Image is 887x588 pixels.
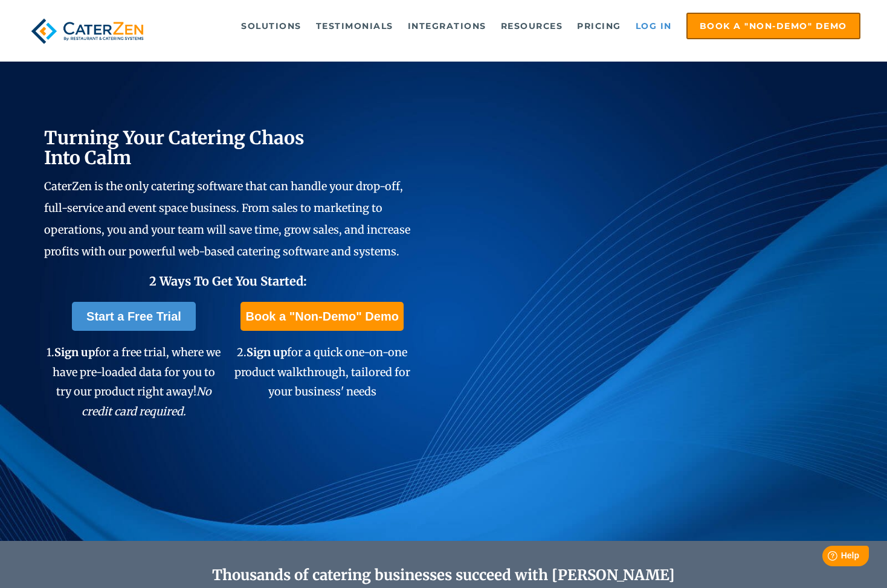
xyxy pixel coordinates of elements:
[44,179,410,258] span: CaterZen is the only catering software that can handle your drop-off, full-service and event spac...
[47,345,221,418] span: 1. for a free trial, where we have pre-loaded data for you to try our product right away!
[89,567,798,584] h2: Thousands of catering businesses succeed with [PERSON_NAME]
[82,385,211,418] em: No credit card required.
[686,13,860,39] a: Book a "Non-Demo" Demo
[235,14,308,38] a: Solutions
[169,13,860,39] div: Navigation Menu
[495,14,569,38] a: Resources
[72,302,196,331] a: Start a Free Trial
[571,14,627,38] a: Pricing
[240,302,403,331] a: Book a "Non-Demo" Demo
[247,345,287,359] span: Sign up
[779,541,874,575] iframe: Help widget launcher
[54,345,95,359] span: Sign up
[234,345,410,398] span: 2. for a quick one-on-one product walkthrough, tailored for your business' needs
[630,14,678,38] a: Log in
[149,273,307,289] span: 2 Ways To Get You Started:
[310,14,399,38] a: Testimonials
[44,126,305,169] span: Turning Your Catering Chaos Into Calm
[402,14,492,38] a: Integrations
[27,13,148,50] img: caterzen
